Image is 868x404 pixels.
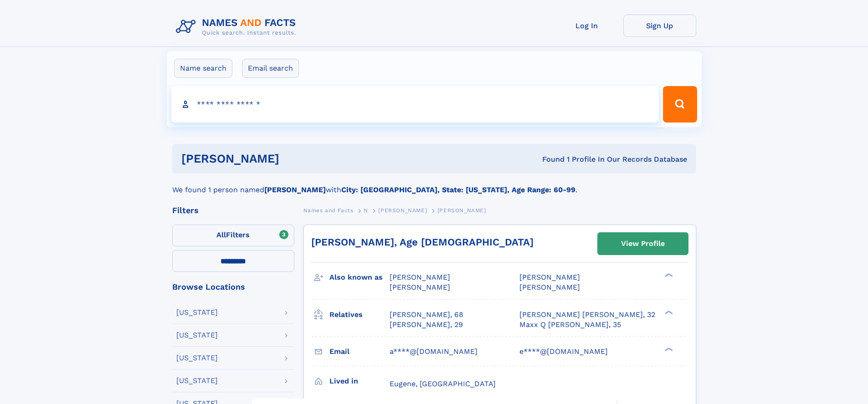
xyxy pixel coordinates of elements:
a: View Profile [598,233,688,255]
h3: Relatives [329,307,390,322]
span: [PERSON_NAME] [390,273,450,281]
div: Filters [172,206,294,215]
div: Found 1 Profile In Our Records Database [411,154,687,164]
h3: Email [329,344,390,359]
a: N [364,205,368,216]
a: Sign Up [623,15,696,37]
b: City: [GEOGRAPHIC_DATA], State: [US_STATE], Age Range: 60-99 [341,185,575,194]
h1: [PERSON_NAME] [181,153,411,164]
div: [US_STATE] [176,309,218,316]
div: ❯ [663,272,673,278]
input: search input [171,86,659,123]
span: All [216,230,226,239]
span: [PERSON_NAME] [519,283,580,291]
span: Eugene, [GEOGRAPHIC_DATA] [390,379,496,388]
a: [PERSON_NAME] [378,205,427,216]
a: [PERSON_NAME], 29 [390,320,463,330]
img: Logo Names and Facts [172,15,303,39]
b: [PERSON_NAME] [264,185,326,194]
h3: Also known as [329,270,390,285]
button: Search Button [663,86,697,123]
a: [PERSON_NAME] [PERSON_NAME], 32 [519,310,655,320]
h3: Lived in [329,373,390,389]
div: [US_STATE] [176,354,218,362]
div: Browse Locations [172,283,294,291]
span: [PERSON_NAME] [437,207,486,214]
span: [PERSON_NAME] [519,273,580,281]
div: View Profile [621,233,665,254]
label: Filters [172,225,294,246]
label: Email search [242,59,299,78]
label: Name search [174,59,232,78]
div: ❯ [663,309,673,315]
div: ❯ [663,346,673,352]
div: [US_STATE] [176,377,218,384]
a: Log In [550,15,623,37]
a: [PERSON_NAME], 68 [390,310,463,320]
div: [US_STATE] [176,332,218,339]
div: We found 1 person named with . [172,174,696,195]
a: Names and Facts [303,205,354,216]
a: [PERSON_NAME], Age [DEMOGRAPHIC_DATA] [311,236,534,248]
span: [PERSON_NAME] [378,207,427,214]
span: [PERSON_NAME] [390,283,450,291]
span: N [364,207,368,214]
a: Maxx Q [PERSON_NAME], 35 [519,320,621,330]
